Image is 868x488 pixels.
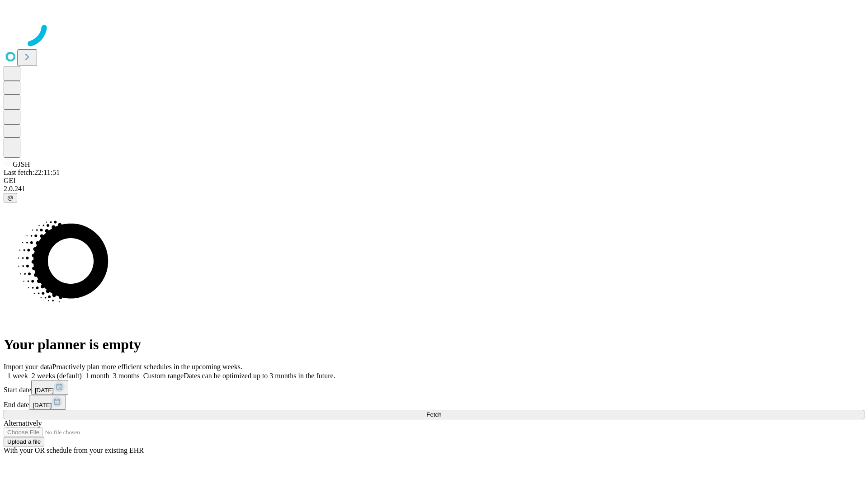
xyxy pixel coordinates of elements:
[4,185,864,193] div: 2.0.241
[33,402,52,408] span: [DATE]
[52,363,242,371] span: Proactively plan more efficient schedules in the upcoming weeks.
[29,395,66,410] button: [DATE]
[4,336,864,353] h1: Your planner is empty
[143,372,184,380] span: Custom range
[32,372,82,380] span: 2 weeks (default)
[85,372,109,380] span: 1 month
[4,169,60,176] span: Last fetch: 22:11:51
[31,380,68,395] button: [DATE]
[7,372,28,380] span: 1 week
[4,410,864,419] button: Fetch
[4,437,44,446] button: Upload a file
[4,446,144,454] span: With your OR schedule from your existing EHR
[426,411,441,418] span: Fetch
[4,419,42,427] span: Alternatively
[7,194,14,201] span: @
[4,177,864,185] div: GEI
[4,380,864,395] div: Start date
[13,160,30,168] span: GJSH
[184,372,335,380] span: Dates can be optimized up to 3 months in the future.
[4,193,17,202] button: @
[35,387,54,394] span: [DATE]
[113,372,140,380] span: 3 months
[4,395,864,410] div: End date
[4,363,52,371] span: Import your data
